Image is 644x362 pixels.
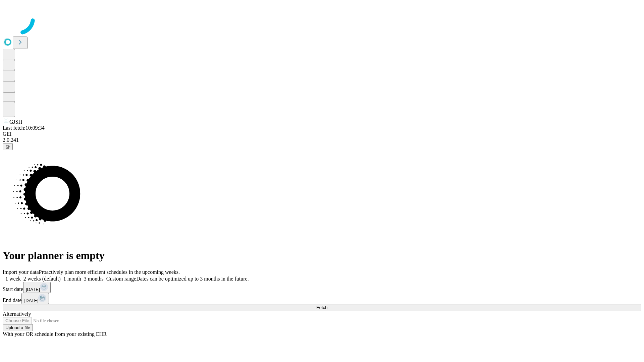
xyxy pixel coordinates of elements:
[3,249,641,262] h1: Your planner is empty
[23,282,51,293] button: [DATE]
[3,131,641,137] div: GEI
[3,331,107,337] span: With your OR schedule from your existing EHR
[3,311,31,317] span: Alternatively
[9,119,22,125] span: GJSH
[316,305,327,310] span: Fetch
[24,298,38,303] span: [DATE]
[63,276,81,282] span: 1 month
[84,276,104,282] span: 3 months
[26,287,40,292] span: [DATE]
[39,269,180,275] span: Proactively plan more efficient schedules in the upcoming weeks.
[5,276,21,282] span: 1 week
[23,276,61,282] span: 2 weeks (default)
[136,276,249,282] span: Dates can be optimized up to 3 months in the future.
[21,293,49,304] button: [DATE]
[3,293,641,304] div: End date
[3,269,39,275] span: Import your data
[3,125,45,131] span: Last fetch: 10:09:34
[3,324,33,331] button: Upload a file
[5,144,10,149] span: @
[3,143,13,150] button: @
[3,137,641,143] div: 2.0.241
[106,276,136,282] span: Custom range
[3,282,641,293] div: Start date
[3,304,641,311] button: Fetch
